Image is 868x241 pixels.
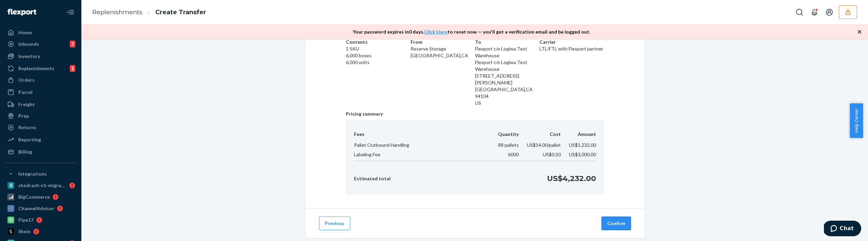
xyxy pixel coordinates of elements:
a: Click Here [424,29,448,35]
div: Inbounds [18,41,39,47]
div: Freight [18,101,35,108]
td: Pallet Outbound Handling [354,140,490,150]
a: Billing [4,146,77,157]
button: Open notifications [808,5,821,19]
p: To [475,39,539,45]
div: 1 SKU 6,000 boxes 6,000 units [346,39,410,106]
img: Flexport logo [7,9,36,16]
a: Freight [4,99,77,110]
button: Integrations [4,168,77,179]
button: Previous [319,217,350,230]
a: Home [4,27,77,38]
p: US$4,232.00 [547,173,596,184]
button: Confirm [601,217,631,230]
th: Fees [354,131,490,140]
ol: breadcrumbs [87,2,212,22]
div: Billing [18,148,32,155]
div: shedrach-v1-migration-test [18,182,66,189]
div: LTL/FTL with Flexport partner [539,39,604,106]
p: From [411,39,475,45]
div: Reporting [18,136,41,143]
div: Shein [18,228,31,235]
a: Replenishments [92,8,142,16]
a: ChannelAdvisor [4,203,77,214]
div: Orders [18,77,35,83]
p: Your password expires in 0 days . to reset now — you'll get a verification email and be logged out. [353,28,590,35]
div: Pipe17 [18,217,34,223]
a: Inbounds7 [4,39,77,49]
a: shedrach-v1-migration-test [4,180,77,191]
span: US$1,232.00 [569,142,596,148]
button: Help Center [850,103,863,138]
a: Returns [4,122,77,133]
div: Prep [18,113,29,119]
span: US$0.50 [543,152,561,157]
p: [STREET_ADDRESS][PERSON_NAME] [475,73,539,86]
button: Open Search Box [793,5,806,19]
p: Flexport c/o Logiwa Test Warehouse [475,59,539,73]
p: US [475,100,539,106]
p: Flexport c/o Logiwa Test Warehouse [475,45,539,59]
div: ChannelAdvisor [18,205,54,212]
a: BigCommerce [4,192,77,202]
p: Estimated total [354,175,391,182]
a: Shein [4,226,77,237]
p: Pricing summary [346,111,604,117]
div: 7 [70,41,75,47]
div: Replenishments [18,65,54,72]
div: BigCommerce [18,194,50,200]
div: Reserve Storage [GEOGRAPHIC_DATA] , CA [411,39,475,106]
td: 88 pallets [490,140,519,150]
a: Prep [4,111,77,121]
a: Replenishments1 [4,63,77,74]
button: Close Navigation [64,5,77,19]
p: Contents [346,39,410,45]
a: Orders [4,75,77,85]
a: Pipe17 [4,215,77,225]
a: Parcel [4,87,77,98]
p: [GEOGRAPHIC_DATA] , CA 94104 [475,86,539,100]
div: Integrations [18,170,47,177]
th: Amount [561,131,596,140]
div: 1 [70,65,75,72]
div: Parcel [18,89,33,96]
div: Inventory [18,53,40,60]
a: Inventory [4,51,77,62]
span: US$14.00 /pallet [527,142,561,148]
td: 6000 [490,150,519,161]
th: Cost [519,131,561,140]
a: Reporting [4,134,77,145]
th: Quantity [490,131,519,140]
button: Open account menu [823,5,836,19]
p: Carrier [539,39,604,45]
div: Returns [18,124,36,131]
span: US$3,000.00 [569,152,596,157]
td: Labeling Fee [354,150,490,161]
iframe: Opens a widget where you can chat to one of our agents [824,221,861,238]
div: Home [18,29,32,36]
a: Create Transfer [155,8,206,16]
